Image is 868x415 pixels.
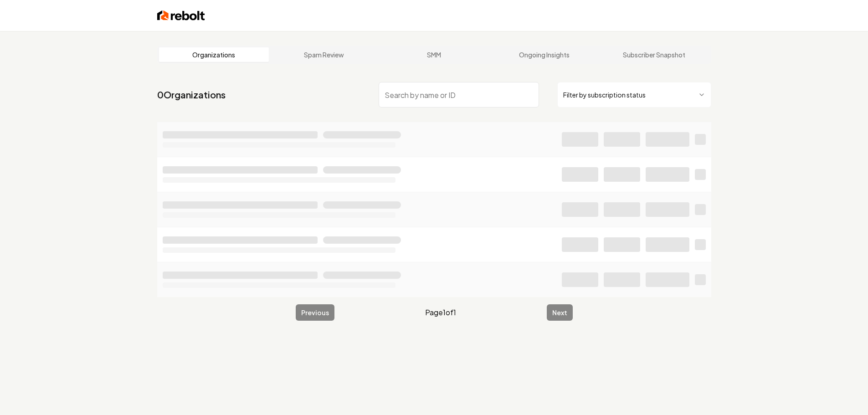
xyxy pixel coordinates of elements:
a: 0Organizations [157,88,226,101]
span: Page 1 of 1 [425,307,456,318]
a: Ongoing Insights [489,47,599,62]
a: Subscriber Snapshot [599,47,709,62]
img: Rebolt Logo [157,9,205,22]
a: SMM [379,47,489,62]
a: Spam Review [269,47,379,62]
a: Organizations [159,47,269,62]
input: Search by name or ID [379,82,539,108]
